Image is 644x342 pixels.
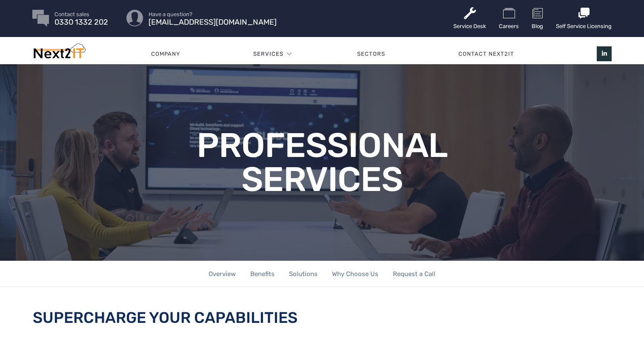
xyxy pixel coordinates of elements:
a: Benefits [250,261,275,288]
a: Overview [209,261,236,288]
h1: Professional Services [177,128,467,197]
a: Have a question? [EMAIL_ADDRESS][DOMAIN_NAME] [149,11,277,25]
span: 0330 1332 202 [54,20,108,25]
a: Contact Next2IT [422,41,551,67]
a: Company [114,41,217,67]
h2: SUPERCHARGE YOUR CAPABILITIES [33,308,309,327]
a: Solutions [289,261,318,288]
a: Request a Call [393,261,435,288]
img: Next2IT [32,43,86,63]
a: Services [253,41,283,67]
a: Why Choose Us [332,261,378,288]
a: Contact sales 0330 1332 202 [54,11,108,25]
a: Sectors [321,41,422,67]
span: [EMAIL_ADDRESS][DOMAIN_NAME] [149,20,277,25]
span: Have a question? [149,11,277,17]
span: Contact sales [54,11,108,17]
